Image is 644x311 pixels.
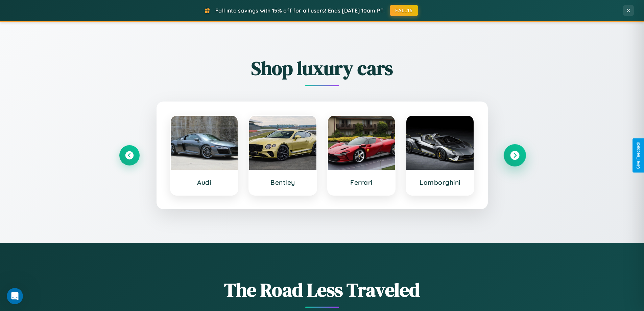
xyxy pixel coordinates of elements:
[119,277,525,303] h1: The Road Less Traveled
[335,178,388,186] h3: Ferrari
[177,178,231,186] h3: Audi
[636,142,641,169] div: Give Feedback
[390,5,418,16] button: FALL15
[413,178,467,186] h3: Lamborghini
[256,178,310,186] h3: Bentley
[215,7,385,14] span: Fall into savings with 15% off for all users! Ends [DATE] 10am PT.
[7,288,23,304] iframe: Intercom live chat
[119,55,525,81] h2: Shop luxury cars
